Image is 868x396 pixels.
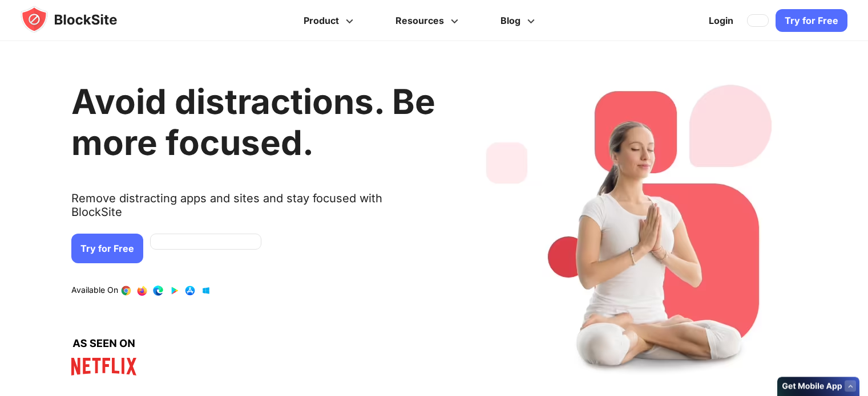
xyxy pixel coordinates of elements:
a: Try for Free [776,9,847,32]
img: blocksite-icon.5d769676.svg [21,6,139,33]
a: Try for Free [71,234,143,263]
text: Remove distracting apps and sites and stay focused with BlockSite [71,191,435,228]
h1: Avoid distractions. Be more focused. [71,81,435,163]
text: Available On [71,285,118,296]
a: Login [702,7,740,34]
